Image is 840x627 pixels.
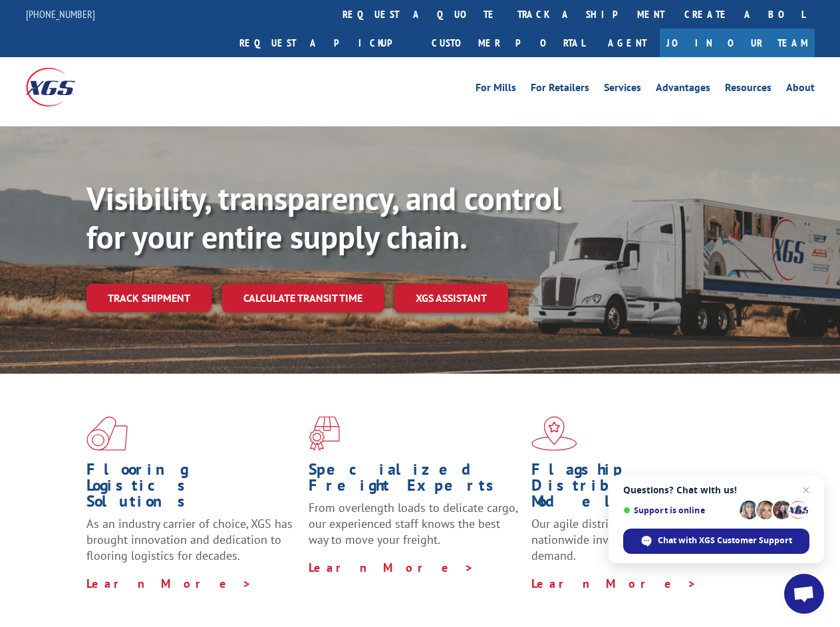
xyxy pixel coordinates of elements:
span: As an industry carrier of choice, XGS has brought innovation and dedication to flooring logistics... [86,516,293,563]
a: Services [604,82,641,97]
a: Resources [725,82,771,97]
a: XGS ASSISTANT [394,284,508,313]
a: Learn More > [531,576,697,591]
img: xgs-icon-total-supply-chain-intelligence-red [86,416,128,451]
img: xgs-icon-focused-on-flooring-red [309,416,340,451]
b: Visibility, transparency, and control for your entire supply chain. [86,178,561,257]
a: Advantages [656,82,710,97]
a: Agent [595,29,660,57]
h1: Specialized Freight Experts [309,461,521,500]
h1: Flooring Logistics Solutions [86,461,299,516]
span: Support is online [623,505,735,515]
span: Chat with XGS Customer Support [658,535,792,547]
a: Track shipment [86,284,211,312]
a: For Mills [476,82,516,97]
span: Close chat [798,482,814,498]
a: Customer Portal [422,29,595,57]
div: Chat with XGS Customer Support [623,529,809,554]
a: About [786,82,815,97]
span: Our agile distribution network gives you nationwide inventory management on demand. [531,516,740,563]
p: From overlength loads to delicate cargo, our experienced staff knows the best way to move your fr... [309,500,521,559]
a: [PHONE_NUMBER] [26,7,95,21]
a: Join Our Team [660,29,815,57]
div: Open chat [784,574,824,614]
a: For Retailers [531,82,589,97]
a: Request a pickup [229,29,422,57]
a: Learn More > [86,576,252,591]
a: Learn More > [309,560,474,575]
span: Questions? Chat with us! [623,485,809,495]
img: xgs-icon-flagship-distribution-model-red [531,416,577,451]
h1: Flagship Distribution Model [531,461,744,516]
a: Calculate transit time [222,284,384,313]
